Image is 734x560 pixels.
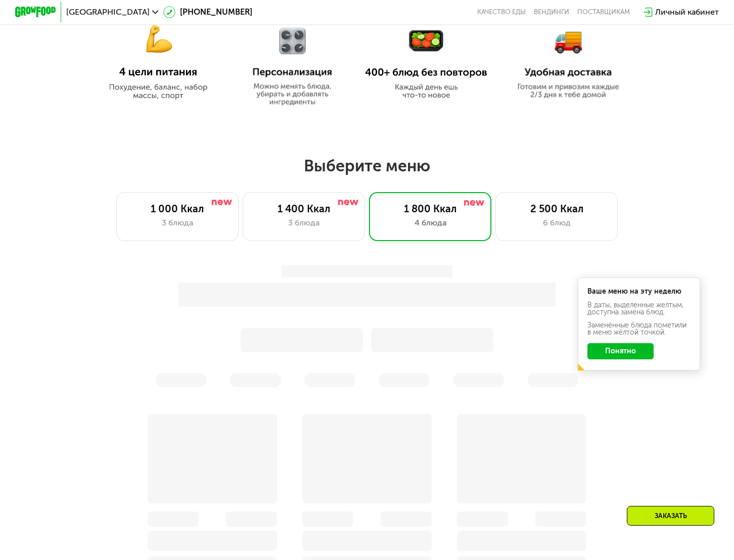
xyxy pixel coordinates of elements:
div: 3 блюда [127,217,228,229]
div: 2 500 Ккал [506,203,607,215]
div: поставщикам [577,8,630,16]
div: 3 блюда [253,217,354,229]
div: 4 блюда [380,217,481,229]
a: Качество еды [477,8,526,16]
div: Ваше меню на эту неделю [587,288,692,295]
div: 6 блюд [506,217,607,229]
a: [PHONE_NUMBER] [163,6,252,18]
div: Заказать [627,506,714,526]
button: Понятно [587,343,654,359]
a: Вендинги [534,8,569,16]
h2: Выберите меню [33,156,702,176]
div: 1 000 Ккал [127,203,228,215]
div: В даты, выделенные желтым, доступна замена блюд. [587,302,692,316]
div: Личный кабинет [655,6,719,18]
div: 1 400 Ккал [253,203,354,215]
div: Заменённые блюда пометили в меню жёлтой точкой. [587,322,692,336]
span: [GEOGRAPHIC_DATA] [66,8,150,16]
div: 1 800 Ккал [380,203,481,215]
